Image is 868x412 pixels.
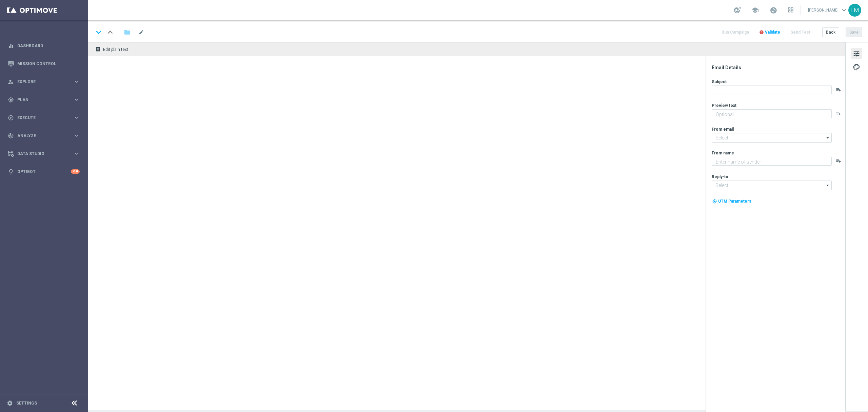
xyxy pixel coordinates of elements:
[8,133,73,139] div: Analyze
[73,150,80,157] i: keyboard_arrow_right
[7,400,13,406] i: settings
[7,115,80,120] button: play_circle_outline Execute keyboard_arrow_right
[124,28,131,36] i: folder
[836,111,841,116] button: playlist_add
[712,133,832,143] input: Select
[825,181,831,190] i: arrow_drop_down
[16,401,37,405] a: Settings
[7,61,80,67] button: Mission Control
[8,97,14,103] i: gps_fixed
[73,114,80,121] i: keyboard_arrow_right
[758,28,781,37] button: error Validate
[712,150,734,156] label: From name
[836,158,841,164] button: playlist_add
[836,87,841,92] button: playlist_add
[751,6,759,14] span: school
[17,80,73,84] span: Explore
[8,37,80,55] div: Dashboard
[851,48,862,59] button: tune
[840,6,848,14] span: keyboard_arrow_down
[8,151,73,157] div: Data Studio
[712,127,734,132] label: From email
[848,4,861,17] div: LM
[718,199,751,204] span: UTM Parameters
[73,78,80,85] i: keyboard_arrow_right
[853,49,860,58] span: tune
[17,98,73,102] span: Plan
[8,43,14,49] i: equalizer
[17,55,80,73] a: Mission Control
[17,163,71,181] a: Optibot
[103,47,128,52] span: Edit plain text
[7,43,80,49] button: equalizer Dashboard
[825,133,831,142] i: arrow_drop_down
[712,181,832,190] input: Select
[8,163,80,181] div: Optibot
[17,134,73,138] span: Analyze
[73,96,80,103] i: keyboard_arrow_right
[8,169,14,175] i: lightbulb
[8,79,14,85] i: person_search
[712,174,728,180] label: Reply-to
[712,103,736,108] label: Preview text
[765,30,780,35] span: Validate
[94,27,104,37] i: keyboard_arrow_down
[17,37,80,55] a: Dashboard
[7,79,80,85] button: person_search Explore keyboard_arrow_right
[73,132,80,139] i: keyboard_arrow_right
[7,151,80,156] button: Data Studio keyboard_arrow_right
[8,133,14,139] i: track_changes
[95,46,101,52] i: receipt
[123,27,131,38] button: folder
[851,61,862,72] button: palette
[846,27,862,37] button: Save
[712,64,845,71] div: Email Details
[8,97,73,103] div: Plan
[94,45,131,54] button: receipt Edit plain text
[759,30,764,35] i: error
[7,169,80,174] button: lightbulb Optibot +10
[8,115,14,121] i: play_circle_outline
[138,29,144,35] span: mode_edit
[712,79,727,85] label: Subject
[822,27,839,37] button: Back
[71,169,80,174] div: +10
[712,199,717,204] i: my_location
[853,63,860,72] span: palette
[8,55,80,73] div: Mission Control
[7,133,80,138] button: track_changes Analyze keyboard_arrow_right
[17,116,73,120] span: Execute
[8,115,73,121] div: Execute
[17,152,73,156] span: Data Studio
[7,97,80,102] button: gps_fixed Plan keyboard_arrow_right
[712,198,752,205] button: my_location UTM Parameters
[807,5,848,15] a: [PERSON_NAME]keyboard_arrow_down
[8,79,73,85] div: Explore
